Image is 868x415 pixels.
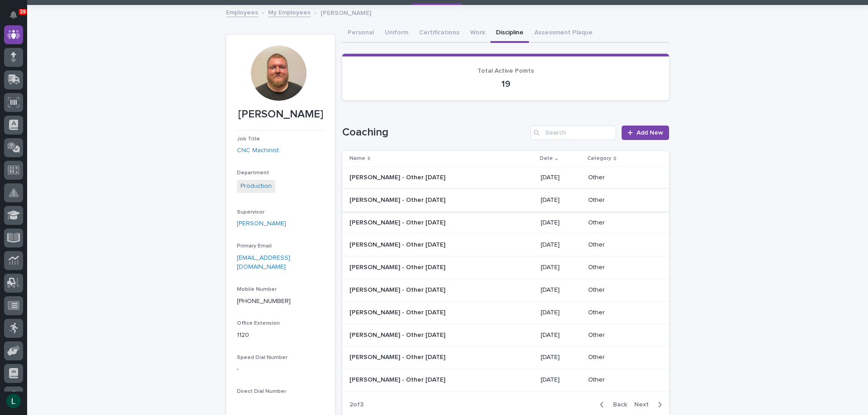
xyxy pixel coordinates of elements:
p: - [237,364,324,374]
button: Next [631,401,669,409]
p: Category [587,154,611,163]
button: Back [593,401,631,409]
p: Other [588,241,655,249]
p: [DATE] [541,376,581,384]
tr: [PERSON_NAME] - Other [DATE][PERSON_NAME] - Other [DATE] [DATE]Other [342,166,669,189]
p: Name [349,154,365,163]
p: Other [588,331,655,339]
span: Direct Dial Number [237,389,286,394]
p: [DATE] [541,354,581,361]
p: Other [588,219,655,227]
span: Department [237,170,269,176]
button: users-avatar [4,392,23,410]
p: [DATE] [541,309,581,317]
a: [EMAIL_ADDRESS][DOMAIN_NAME] [237,255,290,270]
tr: [PERSON_NAME] - Other [DATE][PERSON_NAME] - Other [DATE] [DATE]Other [342,211,669,234]
p: [PERSON_NAME] - Other [DATE] [349,239,447,249]
button: Work [465,24,491,43]
tr: [PERSON_NAME] - Other [DATE][PERSON_NAME] - Other [DATE] [DATE]Other [342,256,669,279]
p: Other [588,174,655,182]
p: [PERSON_NAME] [237,108,324,121]
p: Other [588,264,655,271]
span: Back [608,401,627,408]
a: My Employees [268,7,311,17]
button: Certifications [414,24,465,43]
button: Assessment Plaque [529,24,598,43]
a: Employees [226,7,258,17]
tr: [PERSON_NAME] - Other [DATE][PERSON_NAME] - Other [DATE] [DATE]Other [342,346,669,369]
tr: [PERSON_NAME] - Other [DATE][PERSON_NAME] - Other [DATE] [DATE]Other [342,279,669,301]
p: [PERSON_NAME] - Other [DATE] [349,284,447,294]
tr: [PERSON_NAME] - Other [DATE][PERSON_NAME] - Other [DATE] [DATE]Other [342,369,669,392]
p: [PERSON_NAME] - Other [DATE] [349,195,447,204]
button: Uniform [379,24,414,43]
button: Personal [342,24,379,43]
p: 19 [353,79,658,89]
p: [PERSON_NAME] - Other [DATE] [349,172,447,182]
p: Other [588,354,655,361]
span: Next [634,401,654,408]
p: [DATE] [541,241,581,249]
tr: [PERSON_NAME] - Other [DATE][PERSON_NAME] - Other [DATE] [DATE]Other [342,301,669,324]
p: Date [540,154,553,163]
div: Notifications39 [11,11,23,25]
p: [PERSON_NAME] - Other [DATE] [349,330,447,339]
p: [DATE] [541,174,581,182]
span: Job Title [237,136,260,142]
p: [PERSON_NAME] - Other [DATE] [349,262,447,271]
a: [PERSON_NAME] [237,219,286,228]
a: Add New [622,126,669,140]
tr: [PERSON_NAME] - Other [DATE][PERSON_NAME] - Other [DATE] [DATE]Other [342,324,669,346]
p: Other [588,286,655,294]
span: Total Active Points [477,68,534,74]
a: [PHONE_NUMBER] [237,298,291,304]
span: Mobile Number [237,287,277,292]
p: [DATE] [541,264,581,271]
p: [PERSON_NAME] - Other [DATE] [349,307,447,317]
tr: [PERSON_NAME] - Other [DATE][PERSON_NAME] - Other [DATE] [DATE]Other [342,189,669,211]
span: Speed Dial Number [237,355,288,360]
p: [DATE] [541,286,581,294]
p: [PERSON_NAME] - Other [DATE] [349,374,447,384]
span: Primary Email [237,243,272,249]
p: [PERSON_NAME] - Other [DATE] [349,217,447,227]
p: [DATE] [541,331,581,339]
button: Notifications [4,5,23,24]
p: [DATE] [541,219,581,227]
p: [DATE] [541,196,581,204]
h1: Coaching [342,126,527,139]
span: Office Extension [237,321,280,326]
a: CNC Machinist [237,146,279,155]
a: Production [241,182,272,191]
tr: [PERSON_NAME] - Other [DATE][PERSON_NAME] - Other [DATE] [DATE]Other [342,234,669,256]
button: Discipline [491,24,529,43]
p: 39 [20,9,26,15]
p: Other [588,196,655,204]
span: Add New [637,130,663,136]
p: Other [588,376,655,384]
p: Other [588,309,655,317]
p: 1120 [237,331,324,340]
input: Search [530,126,616,140]
p: [PERSON_NAME] - Other [DATE] [349,352,447,361]
p: [PERSON_NAME] [321,7,371,17]
span: Supervisor [237,210,264,215]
